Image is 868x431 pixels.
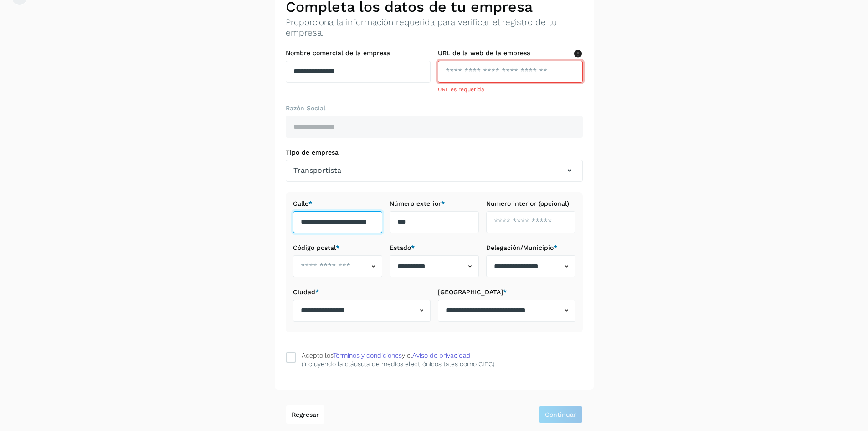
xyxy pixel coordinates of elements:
button: Regresar [286,405,324,424]
p: (incluyendo la cláusula de medios electrónicos tales como CIEC). [302,360,496,368]
label: Código postal [293,244,382,252]
label: Nombre comercial de la empresa [286,49,431,57]
label: Ciudad [293,288,431,296]
label: Número interior (opcional) [486,200,575,208]
span: Regresar [292,411,319,418]
label: URL de la web de la empresa [438,49,583,57]
label: Razón Social [286,104,583,112]
label: Estado [390,244,479,252]
span: URL es requerida [438,86,484,93]
label: Calle [293,200,382,208]
label: Tipo de empresa [286,149,583,156]
p: Proporciona la información requerida para verificar el registro de tu empresa. [286,17,583,38]
div: Acepto los y el [302,351,471,360]
a: Aviso de privacidad [412,352,471,359]
label: Número exterior [390,200,479,208]
label: Delegación/Municipio [486,244,575,252]
button: Continuar [539,405,582,424]
span: Continuar [545,411,576,418]
span: Transportista [293,165,341,176]
a: Términos y condiciones [333,352,402,359]
label: [GEOGRAPHIC_DATA] [438,288,575,296]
